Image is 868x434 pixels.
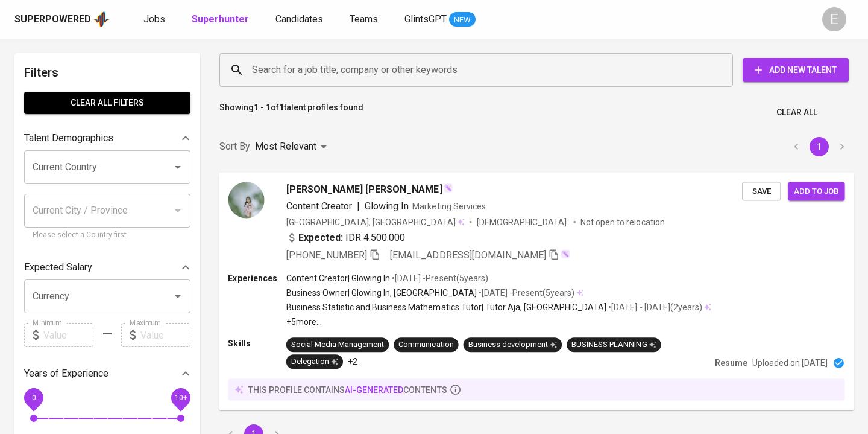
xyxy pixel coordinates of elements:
span: GlintsGPT [404,13,447,25]
button: Open [169,288,186,305]
p: +2 [348,356,357,368]
div: Expected Salary [24,255,190,279]
p: • [DATE] - [DATE] ( 2 years ) [606,301,702,313]
div: Years of Experience [24,362,190,386]
h6: Filters [24,63,190,82]
span: Add to job [794,184,838,198]
span: Jobs [143,13,165,25]
div: IDR 4.500.000 [286,230,406,244]
p: Talent Demographics [24,131,113,145]
p: Not open to relocation [580,215,664,228]
a: Teams [350,12,380,27]
img: magic_wand.svg [561,249,570,258]
button: Open [169,159,186,176]
p: Business Owner | Glowing In, [GEOGRAPHIC_DATA] [286,287,477,299]
p: Content Creator | Glowing In [286,272,391,284]
p: Skills [228,337,286,349]
p: Experiences [228,272,286,284]
img: app logo [93,10,110,28]
div: Delegation [291,356,338,368]
div: E [822,7,846,31]
span: Teams [350,13,378,25]
button: Clear All filters [24,92,190,114]
span: Add New Talent [752,63,839,78]
div: Communication [398,339,453,351]
p: Years of Experience [24,366,108,381]
span: [PERSON_NAME] [PERSON_NAME] [286,182,442,196]
span: [EMAIL_ADDRESS][DOMAIN_NAME] [390,249,546,260]
span: | [357,199,360,213]
b: Expected: [298,230,343,244]
p: Uploaded on [DATE] [752,357,828,369]
img: ebd461f21d7ffc3acf47e7c55bc48c0e.jpeg [228,182,264,218]
p: • [DATE] - Present ( 5 years ) [390,272,488,284]
button: Add New Talent [743,58,849,82]
div: Social Media Management [291,339,384,351]
input: Value [43,323,93,347]
p: Sort By [219,139,250,154]
span: Content Creator [286,200,352,211]
button: Save [742,182,781,200]
a: [PERSON_NAME] [PERSON_NAME]Content Creator|Glowing InMarketing Services[GEOGRAPHIC_DATA], [GEOGRA... [219,173,854,410]
nav: pagination navigation [785,137,854,156]
a: Candidates [275,12,325,27]
p: Most Relevant [255,139,316,154]
p: Showing of talent profiles found [219,101,363,124]
div: Talent Demographics [24,126,190,150]
p: Please select a Country first [33,229,182,241]
span: Clear All filters [34,95,181,110]
div: BUSINESS PLANNING [571,339,656,351]
a: Jobs [143,12,168,27]
input: Value [140,323,190,347]
span: Glowing In [365,200,409,211]
span: Candidates [275,13,323,25]
span: [DEMOGRAPHIC_DATA] [477,215,568,228]
span: AI-generated [345,385,403,394]
b: Superhunter [192,13,249,25]
span: 10+ [174,394,187,402]
button: page 1 [810,137,829,156]
p: Business Statistic and Business Mathematics Tutor | Tutor Aja, [GEOGRAPHIC_DATA] [286,301,607,313]
span: [PHONE_NUMBER] [286,249,367,260]
span: Save [748,184,775,198]
p: • [DATE] - Present ( 5 years ) [477,287,574,299]
img: magic_wand.svg [444,183,453,193]
p: +5 more ... [286,316,711,328]
p: Expected Salary [24,260,92,275]
p: this profile contains contents [248,383,447,395]
div: [GEOGRAPHIC_DATA], [GEOGRAPHIC_DATA] [286,215,465,228]
span: NEW [449,14,476,26]
span: 0 [31,394,36,402]
button: Add to job [788,182,844,200]
button: Clear All [772,101,822,124]
a: Superpoweredapp logo [14,10,110,28]
span: Clear All [776,105,817,120]
p: Resume [715,357,747,369]
b: 1 [279,103,284,112]
b: 1 - 1 [254,103,271,112]
div: Business development [468,339,557,351]
div: Most Relevant [255,136,331,158]
a: Superhunter [192,12,251,27]
div: Superpowered [14,13,91,27]
span: Marketing Services [412,201,485,211]
a: GlintsGPT NEW [404,12,476,27]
